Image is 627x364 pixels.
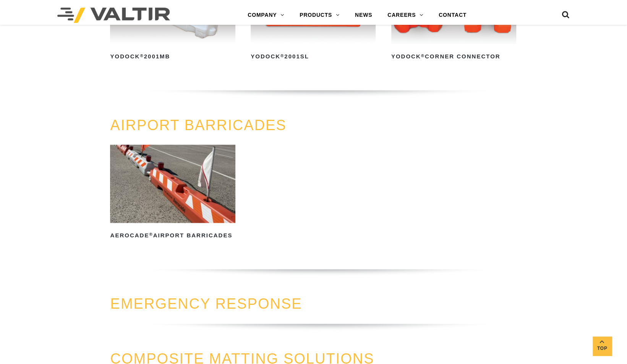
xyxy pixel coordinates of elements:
[431,8,474,23] a: CONTACT
[380,8,431,23] a: CAREERS
[110,51,235,63] h2: Yodock 2001MB
[292,8,347,23] a: PRODUCTS
[240,8,292,23] a: COMPANY
[110,296,302,312] a: EMERGENCY RESPONSE
[347,8,380,23] a: NEWS
[421,53,425,58] sup: ®
[57,8,170,23] img: Valtir
[110,145,235,222] img: Valtir Rentals Airport Aerocade Bradley International Airport
[110,117,286,133] a: AIRPORT BARRICADES
[149,232,153,237] sup: ®
[391,51,516,63] h2: Yodock Corner Connector
[110,230,235,242] h2: Aerocade Airport Barricades
[593,337,612,356] a: Top
[593,344,612,353] span: Top
[110,145,235,242] a: Aerocade®Airport Barricades
[280,53,284,58] sup: ®
[140,53,144,58] sup: ®
[251,51,376,63] h2: Yodock 2001SL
